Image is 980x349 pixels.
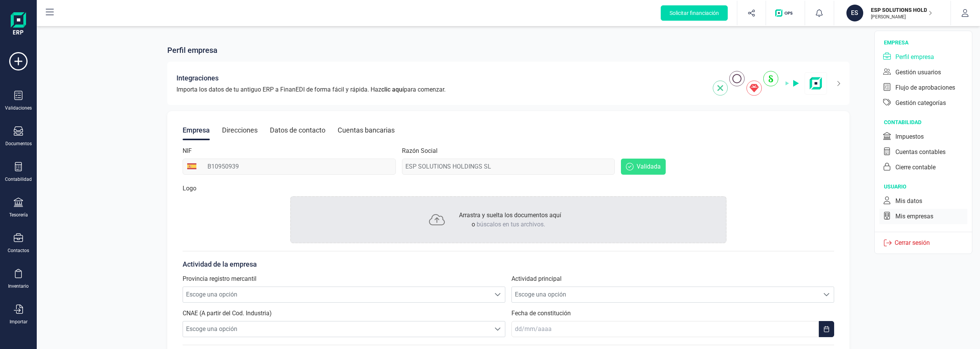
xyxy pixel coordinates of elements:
[183,287,490,302] span: Escoge una opción
[5,105,32,111] div: Validaciones
[670,9,719,17] span: Solicitar financiación
[895,52,934,62] div: Perfil empresa
[183,274,256,283] label: Provincia registro mercantil
[10,319,28,325] div: Importar
[11,12,26,37] img: Logo Finanedi
[511,321,819,337] input: dd/mm/aaaa
[895,212,933,221] div: Mis empresas
[884,118,972,126] div: contabilidad
[176,73,219,84] span: Integraciones
[176,85,446,94] span: Importa los datos de tu antiguo ERP a FinanEDI de forma fácil y rápida. Haz para comenzar.
[270,120,325,140] div: Datos de contacto
[222,120,258,140] div: Direcciones
[775,9,795,17] img: Logo de OPS
[338,120,395,140] div: Cuentas bancarias
[884,183,972,190] div: usuario
[661,5,728,21] button: Solicitar financiación
[8,283,29,289] div: Inventario
[183,120,210,140] div: Empresa
[871,6,932,14] p: ESP SOLUTIONS HOLDINGS SL
[9,212,28,218] div: Tesorería
[290,196,727,243] div: Arrastra y suelta los documentos aquío búscalos en tus archivos.
[895,98,946,108] div: Gestión categorías
[871,14,932,20] p: [PERSON_NAME]
[713,71,827,96] img: integrations-img
[637,162,661,171] span: Validada
[819,321,834,337] button: Choose Date
[183,321,490,337] span: Escoge una opción
[183,146,192,156] label: NIF
[895,68,941,77] div: Gestión usuarios
[183,309,272,318] label: CNAE (A partir del Cod. Industria)
[771,1,800,25] button: Logo de OPS
[895,197,922,206] div: Mis datos
[895,147,946,157] div: Cuentas contables
[5,176,32,182] div: Contabilidad
[477,221,545,228] span: búscalos en tus archivos.
[843,1,941,25] button: ESESP SOLUTIONS HOLDINGS SL[PERSON_NAME]
[511,274,562,283] label: Actividad principal
[183,184,196,193] p: Logo
[512,287,819,302] span: Escoge una opción
[895,163,936,172] div: Cierre contable
[884,39,972,46] div: empresa
[402,146,438,156] label: Razón Social
[895,83,955,92] div: Flujo de aprobaciones
[892,238,933,247] p: Cerrar sesión
[846,5,863,21] div: ES
[381,86,404,93] span: clic aquí
[5,141,32,147] div: Documentos
[8,247,29,254] div: Contactos
[511,309,571,318] label: Fecha de constitución
[183,259,834,270] p: Actividad de la empresa
[895,132,924,141] div: Impuestos
[459,211,561,228] span: Arrastra y suelta los documentos aquí o
[167,45,217,56] span: Perfil empresa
